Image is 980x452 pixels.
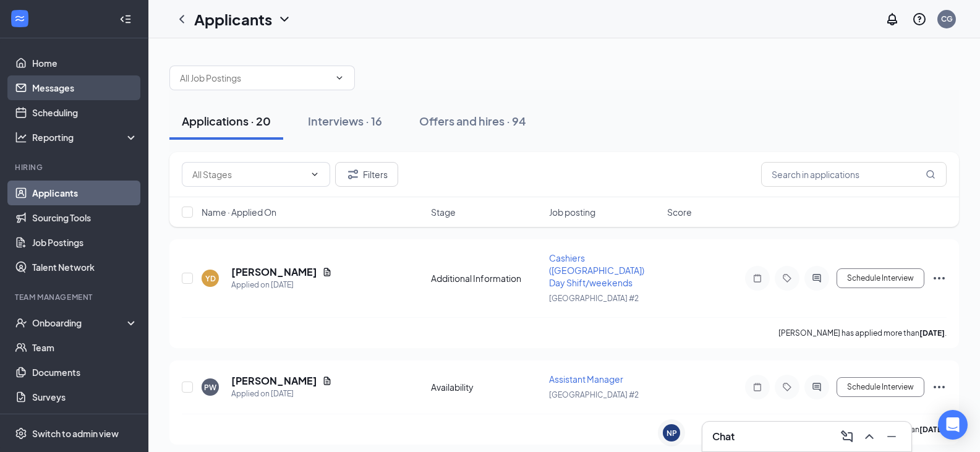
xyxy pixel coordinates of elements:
div: Applied on [DATE] [231,388,332,400]
div: Onboarding [32,317,127,329]
svg: Ellipses [932,380,947,394]
div: Hiring [15,162,135,173]
div: NP [667,428,677,438]
span: Stage [431,206,456,218]
input: All Job Postings [180,71,330,85]
svg: Note [750,382,765,392]
a: Applicants [32,181,138,205]
a: Sourcing Tools [32,205,138,230]
button: Minimize [882,427,901,446]
div: Availability [431,381,542,393]
button: Schedule Interview [837,268,924,288]
span: Assistant Manager [549,373,623,385]
svg: Note [750,273,765,283]
svg: Tag [780,273,795,283]
input: All Stages [192,168,305,181]
button: Filter Filters [335,162,398,187]
span: [GEOGRAPHIC_DATA] #2 [549,294,639,303]
input: Search in applications [761,162,947,187]
svg: ChevronLeft [174,12,189,27]
svg: ActiveChat [809,273,824,283]
svg: Document [322,376,332,386]
button: ComposeMessage [837,427,857,446]
div: Interviews · 16 [308,113,382,129]
svg: Notifications [885,12,900,27]
svg: Analysis [15,131,27,143]
a: Home [32,51,138,75]
span: Cashiers ([GEOGRAPHIC_DATA]) Day Shift/weekends [549,252,644,288]
svg: Settings [15,427,27,440]
svg: UserCheck [15,317,27,329]
span: Job posting [549,206,595,218]
a: Surveys [32,385,138,409]
svg: ComposeMessage [840,429,854,444]
span: Score [667,206,692,218]
svg: Tag [780,382,795,392]
div: YD [205,273,216,284]
svg: ChevronDown [310,169,320,179]
span: Name · Applied On [202,206,276,218]
b: [DATE] [919,425,945,434]
p: [PERSON_NAME] has applied more than . [778,328,947,338]
svg: Ellipses [932,271,947,286]
h1: Applicants [194,9,272,30]
svg: ChevronUp [862,429,877,444]
a: Team [32,335,138,360]
div: Switch to admin view [32,427,119,440]
h5: [PERSON_NAME] [231,265,317,279]
a: Scheduling [32,100,138,125]
div: PW [204,382,216,393]
a: Job Postings [32,230,138,255]
div: Open Intercom Messenger [938,410,968,440]
h3: Chat [712,430,735,443]
div: Team Management [15,292,135,302]
div: Applied on [DATE] [231,279,332,291]
span: [GEOGRAPHIC_DATA] #2 [549,390,639,399]
button: Schedule Interview [837,377,924,397]
a: Talent Network [32,255,138,279]
div: Applications · 20 [182,113,271,129]
svg: ChevronDown [334,73,344,83]
svg: Collapse [119,13,132,25]
div: Reporting [32,131,138,143]
svg: Minimize [884,429,899,444]
div: Additional Information [431,272,542,284]
svg: WorkstreamLogo [14,12,26,25]
svg: ChevronDown [277,12,292,27]
svg: MagnifyingGlass [926,169,935,179]
svg: Filter [346,167,360,182]
svg: ActiveChat [809,382,824,392]
a: Documents [32,360,138,385]
svg: QuestionInfo [912,12,927,27]
h5: [PERSON_NAME] [231,374,317,388]
button: ChevronUp [859,427,879,446]
div: Offers and hires · 94 [419,113,526,129]
div: CG [941,14,953,24]
svg: Document [322,267,332,277]
b: [DATE] [919,328,945,338]
a: Messages [32,75,138,100]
